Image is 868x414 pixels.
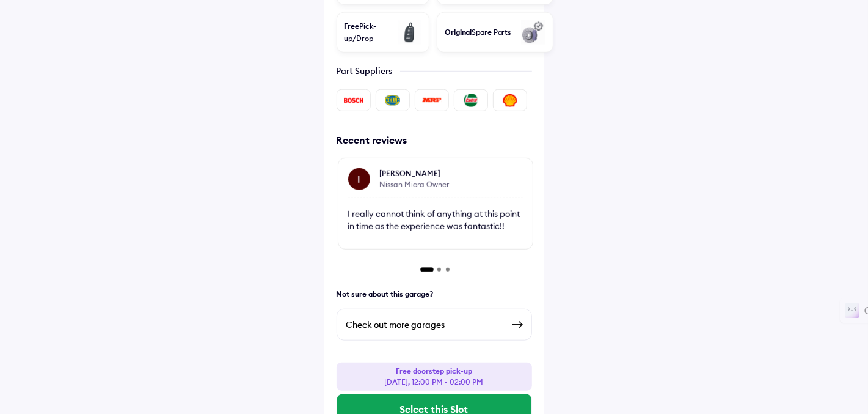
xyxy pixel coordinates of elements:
div: [PERSON_NAME] [380,168,450,179]
div: I really cannot think of anything at this point in time as the experience was fantastic!! [348,208,523,232]
strong: Free [345,21,360,31]
div: Pick-up/Drop [345,20,392,45]
strong: Original [445,28,472,37]
div: Part Suppliers [337,65,393,77]
div: Nissan Micra Owner [380,179,450,190]
div: [DATE], 12:00 PM - 02:00 PM [385,366,484,388]
div: I [357,172,360,187]
strong: Free doorstep pick-up [396,366,472,375]
div: Check out more garages [346,317,503,332]
div: Recent reviews [337,133,534,147]
div: Spare Parts [445,26,511,39]
div: Not sure about this garage? [324,284,544,304]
